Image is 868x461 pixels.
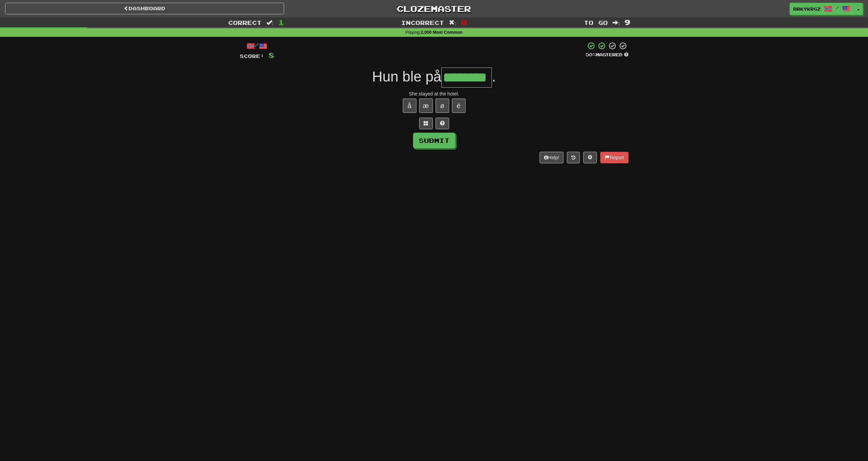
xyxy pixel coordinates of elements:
button: Round history (alt+y) [567,152,580,163]
button: Help! [540,152,564,163]
button: æ [419,99,433,113]
button: å [403,99,416,113]
button: Submit [413,133,455,148]
span: : [449,20,456,26]
div: She stayed at the hotel. [240,90,629,97]
a: Clozemaster [294,3,573,15]
button: é [452,99,466,113]
div: / [240,42,274,50]
span: 9 [624,18,630,26]
span: 0 [461,18,467,26]
div: Mastered [586,52,629,58]
span: 1 [278,18,284,26]
span: To go [584,19,608,26]
span: Score: [240,53,264,59]
span: Correct [228,19,262,26]
span: Hun ble på [372,69,441,85]
span: 8 [268,51,274,59]
a: Dashboard [5,3,284,14]
span: 50 % [586,52,596,57]
a: brkykrgz / [790,3,854,15]
button: Switch sentence to multiple choice alt+p [419,118,433,129]
button: Report [600,152,628,163]
span: : [266,20,274,26]
button: ø [436,99,449,113]
span: : [613,20,620,26]
button: Single letter hint - you only get 1 per sentence and score half the points! alt+h [436,118,449,129]
span: Incorrect [401,19,444,26]
span: / [836,5,839,10]
span: brkykrgz [793,6,821,12]
span: . [492,69,496,85]
strong: 2,000 Most Common [421,30,462,35]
